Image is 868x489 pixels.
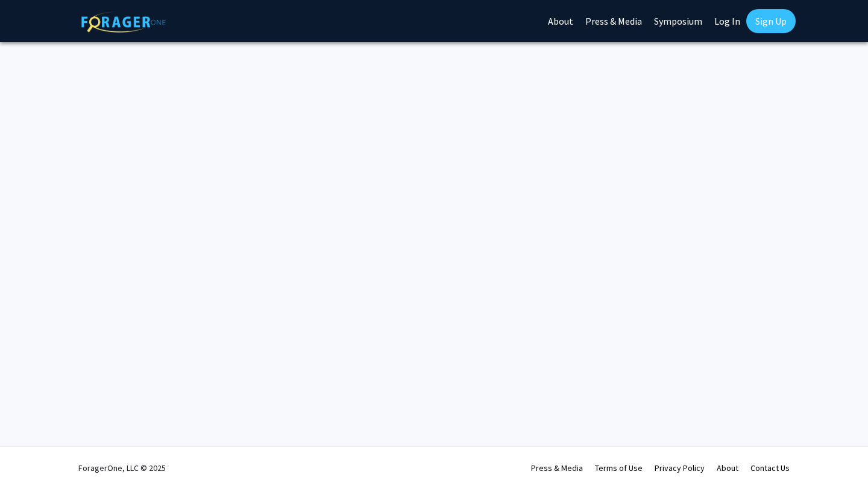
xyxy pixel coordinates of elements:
img: ForagerOne Logo [81,11,166,33]
a: Press & Media [531,463,583,473]
a: Sign Up [746,9,796,33]
a: About [717,463,738,473]
a: Contact Us [750,463,790,473]
a: Privacy Policy [655,463,705,473]
a: Terms of Use [595,463,643,473]
div: ForagerOne, LLC © 2025 [78,447,166,489]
